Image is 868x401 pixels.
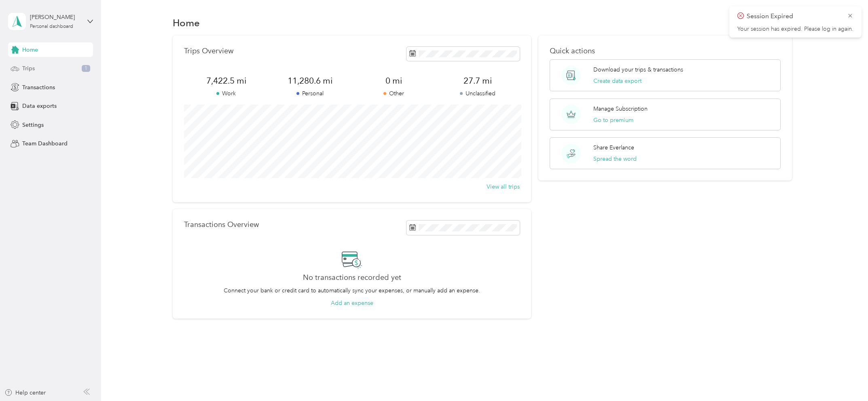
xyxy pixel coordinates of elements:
[331,299,373,307] button: Add an expense
[4,388,46,397] button: Help center
[184,47,233,55] p: Trips Overview
[436,89,520,98] p: Unclassified
[22,121,44,129] span: Settings
[30,24,73,29] div: Personal dashboard
[184,75,268,86] span: 7,422.5 mi
[550,47,781,55] p: Quick actions
[268,89,352,98] p: Personal
[593,155,637,163] button: Spread the word
[487,183,520,191] button: View all trips
[593,105,648,113] p: Manage Subscription
[22,46,38,54] span: Home
[268,75,352,86] span: 11,280.6 mi
[173,19,200,27] h1: Home
[184,220,259,229] p: Transactions Overview
[593,77,641,85] button: Create data export
[352,89,436,98] p: Other
[593,116,633,124] button: Go to premium
[352,75,436,86] span: 0 mi
[593,65,683,74] p: Download your trips & transactions
[22,102,57,110] span: Data exports
[30,13,80,21] div: [PERSON_NAME]
[22,139,68,148] span: Team Dashboard
[22,83,55,92] span: Transactions
[82,65,90,72] span: 1
[593,143,634,152] p: Share Everlance
[224,286,480,295] p: Connect your bank or credit card to automatically sync your expenses, or manually add an expense.
[22,64,35,73] span: Trips
[823,356,868,401] iframe: Everlance-gr Chat Button Frame
[747,11,841,21] p: Session Expired
[184,89,268,98] p: Work
[436,75,520,86] span: 27.7 mi
[737,25,853,33] p: Your session has expired. Please log in again.
[303,273,401,282] h2: No transactions recorded yet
